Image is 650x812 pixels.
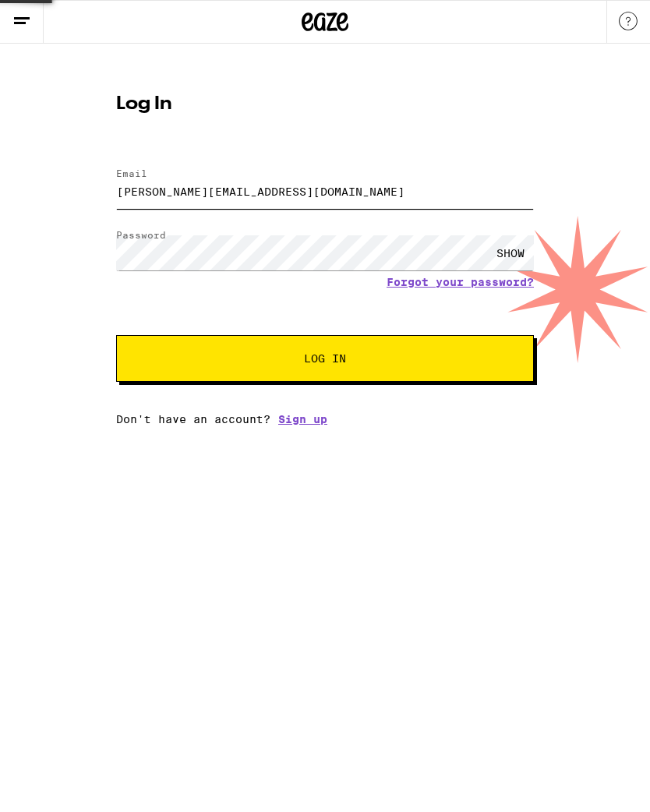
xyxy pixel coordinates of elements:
h1: Log In [116,95,534,114]
a: Sign up [278,413,327,425]
button: Log In [116,335,534,382]
label: Password [116,230,166,240]
span: Hi. Need any help? [9,11,112,23]
span: Log In [304,353,346,364]
div: Don't have an account? [116,413,534,425]
div: SHOW [487,235,534,270]
input: Email [116,174,534,209]
a: Forgot your password? [387,276,534,288]
label: Email [116,168,147,178]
